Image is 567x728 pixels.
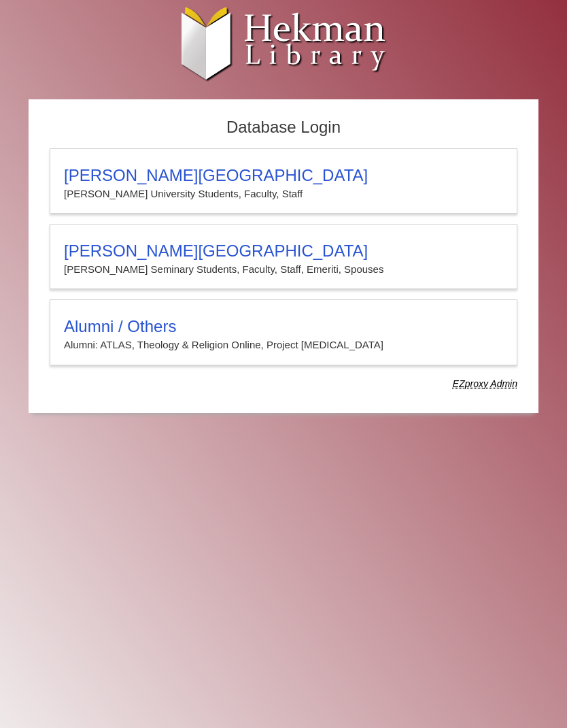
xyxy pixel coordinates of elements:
h3: [PERSON_NAME][GEOGRAPHIC_DATA] [64,166,503,185]
p: Alumni: ATLAS, Theology & Religion Online, Project [MEDICAL_DATA] [64,336,503,354]
a: [PERSON_NAME][GEOGRAPHIC_DATA][PERSON_NAME] Seminary Students, Faculty, Staff, Emeriti, Spouses [50,224,517,289]
h3: Alumni / Others [64,317,503,336]
h3: [PERSON_NAME][GEOGRAPHIC_DATA] [64,242,503,261]
dfn: Use Alumni login [453,378,517,389]
p: [PERSON_NAME] Seminary Students, Faculty, Staff, Emeriti, Spouses [64,261,503,278]
h2: Database Login [43,114,524,142]
p: [PERSON_NAME] University Students, Faculty, Staff [64,185,503,203]
summary: Alumni / OthersAlumni: ATLAS, Theology & Religion Online, Project [MEDICAL_DATA] [64,317,503,354]
a: [PERSON_NAME][GEOGRAPHIC_DATA][PERSON_NAME] University Students, Faculty, Staff [50,148,517,214]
